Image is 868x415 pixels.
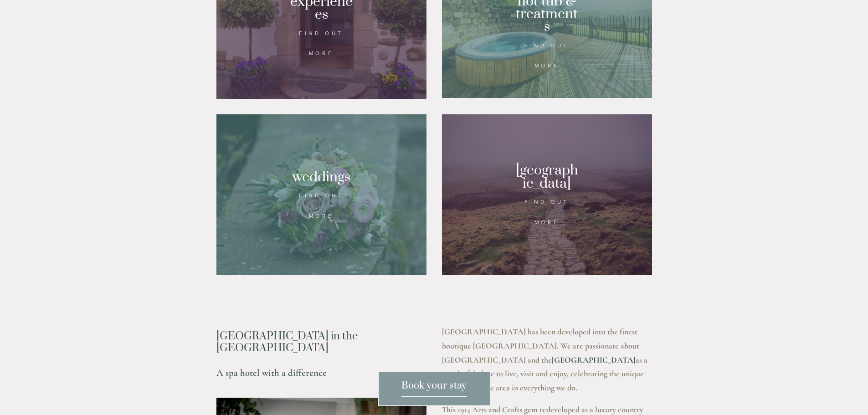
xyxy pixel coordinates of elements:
[442,114,652,275] a: Peak District path, Losehill hotel
[552,355,636,365] a: [GEOGRAPHIC_DATA]
[216,330,426,354] h2: [GEOGRAPHIC_DATA] in the [GEOGRAPHIC_DATA]
[442,325,652,395] p: [GEOGRAPHIC_DATA] has been developed into the finest boutique [GEOGRAPHIC_DATA]. We are passionat...
[216,114,426,275] a: Bouquet of flowers at Losehill Hotel
[401,379,467,397] span: Book your stay
[378,372,490,406] a: Book your stay
[216,364,426,382] h3: A spa hotel with a difference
